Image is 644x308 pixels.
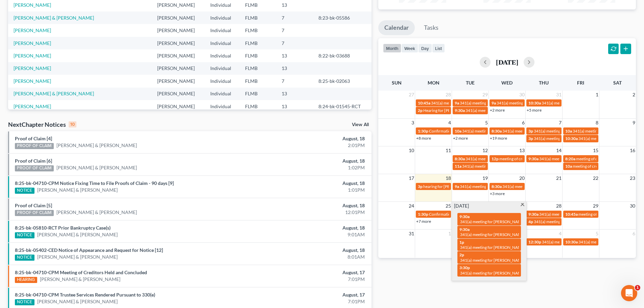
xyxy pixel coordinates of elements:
[521,119,525,127] span: 6
[411,119,415,127] span: 3
[542,100,643,105] span: 341(a) meeting for [PERSON_NAME] & [PERSON_NAME]
[152,49,205,62] td: [PERSON_NAME]
[528,100,541,105] span: 10:30a
[577,80,584,86] span: Fri
[253,298,365,305] div: 7:01PM
[8,120,76,128] div: NextChapter Notices
[418,128,428,134] span: 1:30p
[499,156,573,161] span: meeting of creditors for [PERSON_NAME]
[15,232,34,238] div: NOTICE
[542,239,607,244] span: 341(a) meeting for [PERSON_NAME]
[253,164,365,171] div: 1:02PM
[152,100,205,113] td: [PERSON_NAME]
[313,49,371,62] td: 8:22-bk-03688
[40,276,120,283] a: [PERSON_NAME] & [PERSON_NAME]
[460,219,525,224] span: 341(a) meeting for [PERSON_NAME]
[496,58,518,66] h2: [DATE]
[482,146,488,155] span: 12
[240,11,276,24] td: FLMB
[15,277,37,283] div: HEARING
[466,156,567,161] span: 341(a) meeting for [PERSON_NAME] & [PERSON_NAME]
[205,11,240,24] td: Individual
[455,184,459,189] span: 9a
[629,202,636,210] span: 30
[253,269,365,276] div: August, 17
[276,88,313,100] td: 13
[14,65,51,71] a: [PERSON_NAME]
[15,180,174,186] a: 8:25-bk-04710-CPM Notice Fixing Time to File Proofs of Claim - 90 days [9]
[558,119,562,127] span: 7
[56,164,137,171] a: [PERSON_NAME] & [PERSON_NAME]
[528,156,539,161] span: 9:30a
[462,164,527,169] span: 341(a) meeting for [PERSON_NAME]
[15,255,34,261] div: NOTICE
[555,91,562,99] span: 31
[240,37,276,49] td: FLMB
[15,203,52,208] a: Proof of Claim [5]
[205,88,240,100] td: Individual
[460,184,525,189] span: 341(a) meeting for [PERSON_NAME]
[253,291,365,298] div: August, 17
[462,128,527,134] span: 341(a) meeting for [PERSON_NAME]
[445,91,452,99] span: 28
[240,100,276,113] td: FLMB
[632,119,636,127] span: 9
[454,203,469,209] span: [DATE]
[629,146,636,155] span: 16
[445,202,452,210] span: 25
[528,128,533,134] span: 3p
[392,80,402,86] span: Sun
[69,121,76,127] div: 10
[565,128,572,134] span: 10a
[15,269,147,275] a: 8:25-bk-04710-CPM Meeting of Creditors Held and Concluded
[448,230,452,238] span: 1
[592,174,599,182] span: 22
[555,146,562,155] span: 14
[466,80,475,86] span: Tue
[253,209,365,216] div: 12:01PM
[240,24,276,37] td: FLMB
[453,136,468,141] a: +2 more
[460,100,525,105] span: 341(a) meeting for [PERSON_NAME]
[460,245,525,250] span: 341(a) meeting for [PERSON_NAME]
[482,174,488,182] span: 19
[528,136,533,141] span: 3p
[313,100,371,113] td: 8:24-bk-01545-RCT
[205,37,240,49] td: Individual
[276,37,313,49] td: 7
[152,11,205,24] td: [PERSON_NAME]
[565,239,578,244] span: 10:30a
[205,100,240,113] td: Individual
[240,49,276,62] td: FLMB
[502,184,603,189] span: 341(a) meeting for [PERSON_NAME] & [PERSON_NAME]
[534,219,599,224] span: 341(a) meeting for [PERSON_NAME]
[455,156,465,161] span: 8:30a
[460,270,525,276] span: 341(a) meeting for [PERSON_NAME]
[455,108,465,113] span: 9:30a
[253,247,365,254] div: August, 18
[595,230,599,238] span: 5
[429,212,542,217] span: Confirmation hearing for [PERSON_NAME] & [PERSON_NAME]
[15,299,34,305] div: NOTICE
[15,136,52,141] a: Proof of Claim [4]
[621,285,637,301] iframe: Intercom live chat
[595,91,599,99] span: 1
[276,100,313,113] td: 13
[418,100,430,105] span: 10:45a
[14,2,51,8] a: [PERSON_NAME]
[497,100,562,105] span: 341(a) meeting for [PERSON_NAME]
[15,143,54,149] div: PROOF OF CLAIM
[15,247,163,253] a: 8:25-bk-05402-CED Notice of Appearance and Request for Notice [12]
[276,11,313,24] td: 7
[408,202,415,210] span: 24
[428,80,439,86] span: Mon
[539,156,640,161] span: 341(a) meeting for [PERSON_NAME] & [PERSON_NAME]
[152,88,205,100] td: [PERSON_NAME]
[492,156,499,161] span: 12p
[416,136,431,141] a: +8 more
[528,219,533,224] span: 4p
[205,49,240,62] td: Individual
[15,210,54,216] div: PROOF OF CLAIM
[558,230,562,238] span: 4
[253,202,365,209] div: August, 18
